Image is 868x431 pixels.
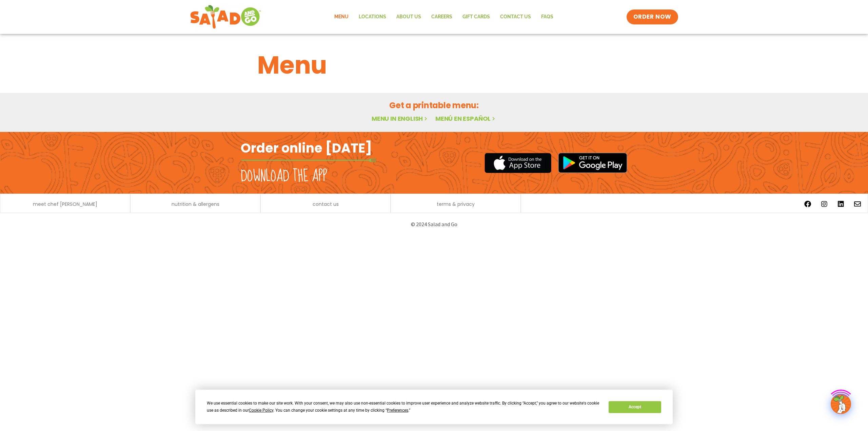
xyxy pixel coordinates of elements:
[241,167,327,186] h2: Download the app
[257,47,611,83] h1: Menu
[495,9,536,25] a: Contact Us
[627,9,678,24] a: ORDER NOW
[207,400,600,414] div: We use essential cookies to make our site work. With your consent, we may also use non-essential ...
[313,202,339,207] a: contact us
[435,114,496,123] a: Menú en español
[426,9,457,25] a: Careers
[536,9,558,25] a: FAQs
[33,202,97,207] a: meet chef [PERSON_NAME]
[609,401,661,413] button: Accept
[391,9,426,25] a: About Us
[190,3,261,31] img: new-SAG-logo-768×292
[485,152,551,174] img: appstore
[558,153,627,173] img: google_play
[354,9,391,25] a: Locations
[437,202,475,207] a: terms & privacy
[249,408,273,413] span: Cookie Policy
[457,9,495,25] a: GIFT CARDS
[241,140,372,156] h2: Order online [DATE]
[329,9,354,25] a: Menu
[387,408,408,413] span: Preferences
[329,9,558,25] nav: Menu
[372,114,429,123] a: Menu in English
[244,220,624,229] p: © 2024 Salad and Go
[172,202,219,207] a: nutrition & allergens
[241,158,376,162] img: fork
[195,390,673,424] div: Cookie Consent Prompt
[633,13,671,21] span: ORDER NOW
[257,99,611,111] h2: Get a printable menu:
